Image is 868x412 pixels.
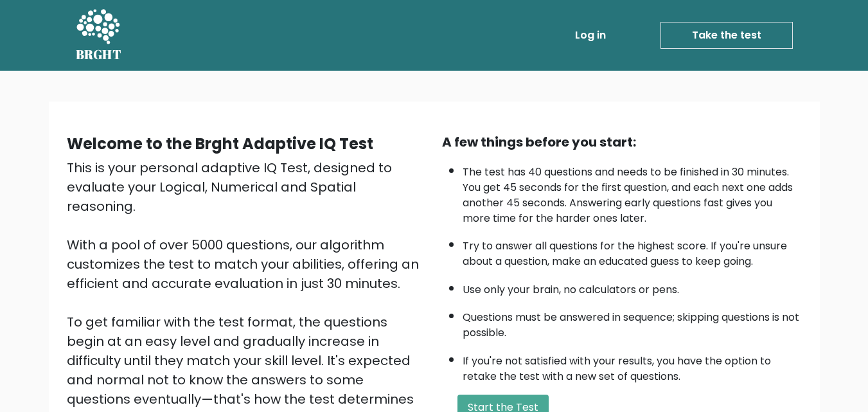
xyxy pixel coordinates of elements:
li: Try to answer all questions for the highest score. If you're unsure about a question, make an edu... [463,232,802,269]
a: BRGHT [76,5,122,66]
b: Welcome to the Brght Adaptive IQ Test [67,133,373,154]
a: Log in [570,22,611,48]
h5: BRGHT [76,47,122,62]
div: A few things before you start: [442,132,802,152]
li: Questions must be answered in sequence; skipping questions is not possible. [463,303,802,341]
li: The test has 40 questions and needs to be finished in 30 minutes. You get 45 seconds for the firs... [463,158,802,226]
li: Use only your brain, no calculators or pens. [463,276,802,298]
li: If you're not satisfied with your results, you have the option to retake the test with a new set ... [463,347,802,384]
a: Take the test [660,22,793,49]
